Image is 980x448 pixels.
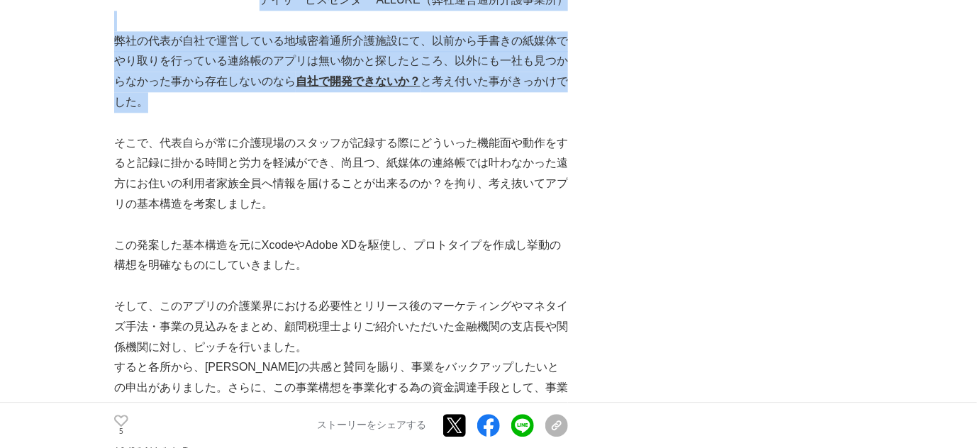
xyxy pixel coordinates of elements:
p: そこで、代表自らが常に介護現場のスタッフが記録する際にどういった機能面や動作をすると記録に掛かる時間と労力を軽減ができ、尚且つ、紙媒体の連絡帳では叶わなかった遠方にお住いの利用者家族全員へ情報を... [114,133,568,215]
p: そして、このアプリの介護業界における必要性とリリース後のマーケティングやマネタイズ手法・事業の見込みをまとめ、顧問税理士よりご紹介いただいた金融機関の支店長や関係機関に対し、ピッチを行いました。 [114,296,568,357]
p: 5 [114,429,128,436]
p: ストーリーをシェアする [317,420,426,432]
u: 自社で開発できないか？ [296,75,421,87]
p: 弊社の代表が自社で運営している地域密着通所介護施設にて、以前から手書きの紙媒体でやり取りを行っている連絡帳のアプリは無い物かと探したところ、以外にも一社も見つからなかった事から存在しないのなら ... [114,31,568,113]
p: この発案した基本構造を元にXcodeやAdobe XDを駆使し、プロトタイプを作成し挙動の構想を明確なものにしていきました。 [114,235,568,276]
